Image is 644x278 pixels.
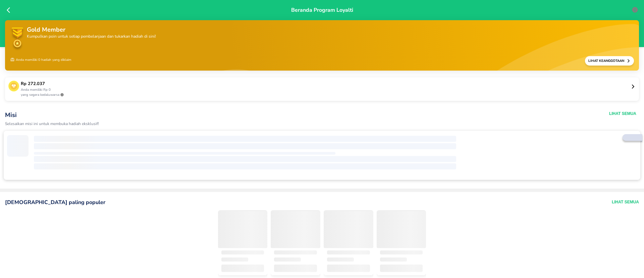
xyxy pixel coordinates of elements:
[588,58,627,63] p: Lihat Keanggotaan
[271,211,320,248] span: ‌
[10,56,71,66] p: Anda memiliki 0 hadiah yang diklaim
[324,211,373,248] span: ‌
[27,25,156,34] p: Gold Member
[377,211,426,248] span: ‌
[5,111,478,119] p: Misi
[5,199,105,206] p: [DEMOGRAPHIC_DATA] paling populer
[221,250,264,254] span: ‌
[380,257,407,262] span: ‌
[327,265,370,272] span: ‌
[218,211,268,248] span: ‌
[612,199,639,206] button: Lihat Semua
[380,250,423,254] span: ‌
[274,265,317,272] span: ‌
[7,135,29,157] span: ‌
[5,122,478,126] p: Selesaikan misi ini untuk membuka hadiah eksklusif!
[291,6,353,42] p: Beranda Program Loyalti
[21,81,631,87] p: Rp 272.037
[380,265,423,272] span: ‌
[327,257,354,262] span: ‌
[221,257,248,262] span: ‌
[274,250,317,254] span: ‌
[34,136,456,142] span: ‌
[609,111,636,116] button: Lihat Semua
[34,152,335,155] span: ‌
[34,163,456,169] span: ‌
[221,265,264,272] span: ‌
[274,257,301,262] span: ‌
[34,156,456,162] span: ‌
[21,92,631,97] p: yang segera kedaluwarsa
[27,34,156,38] p: Kumpulkan poin untuk setiap pembelanjaan dan tukarkan hadiah di sini!
[34,143,456,149] span: ‌
[327,250,370,254] span: ‌
[21,87,631,92] p: Anda memiliki Rp 0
